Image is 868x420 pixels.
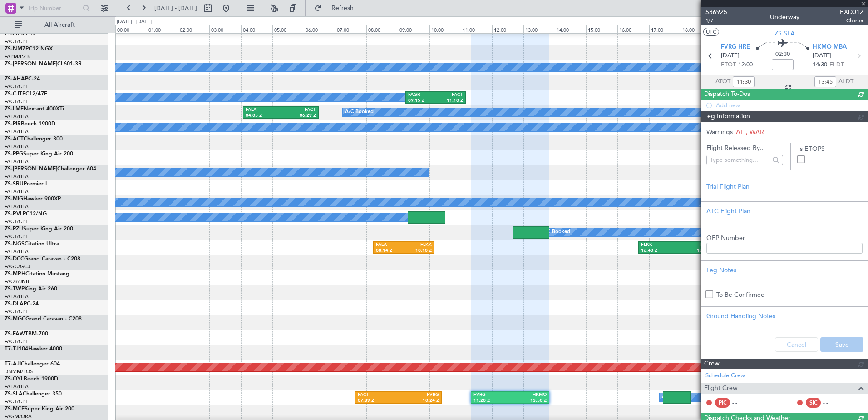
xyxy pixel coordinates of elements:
span: ZS-ACT [5,136,24,142]
a: ZS-[PERSON_NAME]Challenger 604 [5,166,96,172]
a: FAGM/QRA [5,413,32,420]
a: T7-AJIChallenger 604 [5,361,60,367]
span: 12:00 [738,60,753,70]
div: 11:20 Z [473,398,510,404]
div: 09:15 Z [408,98,436,104]
div: 10:24 Z [398,398,439,404]
span: Refresh [324,5,362,11]
span: HKMO MBA [813,43,847,52]
span: ZS-PZU [5,226,23,232]
div: Underway [770,12,799,22]
span: [DATE] [813,51,831,60]
div: FVRG [473,392,510,398]
span: ALDT [838,77,853,86]
div: 14:00 [555,25,586,33]
a: ZS-RVLPC12/NG [5,211,47,217]
div: FVRG [398,392,439,398]
div: HKMO [510,392,547,398]
span: ZS-[PERSON_NAME] [5,166,57,172]
span: ZS-NGS [5,241,25,247]
span: 14:30 [813,60,827,70]
a: ZS-DLAPC-24 [5,301,39,307]
div: 07:00 [335,25,366,33]
a: ZS-MCESuper King Air 200 [5,406,74,412]
a: FALA/HLA [5,158,29,165]
div: 06:00 [304,25,335,33]
span: [DATE] [721,51,740,60]
a: ZS-TWPKing Air 260 [5,286,57,292]
a: ZS-OYLBeech 1900D [5,376,58,382]
a: FACT/CPT [5,98,28,105]
span: ZS-AHA [5,76,25,82]
button: All Aircraft [10,18,99,32]
a: FALA/HLA [5,248,29,255]
span: ZS-ERS [5,31,23,37]
a: FACT/CPT [5,233,28,240]
input: Trip Number [28,1,80,15]
a: ZS-MGCGrand Caravan - C208 [5,316,82,322]
span: ZS-SLA [774,29,795,38]
div: FALA [376,242,404,248]
span: T7-AJI [5,361,21,367]
div: 16:00 [617,25,649,33]
span: ZS-PPG [5,151,23,157]
div: A/C Booked [662,390,690,404]
div: 05:00 [272,25,304,33]
span: Charter [840,17,863,25]
a: ZS-PIRBeech 1900D [5,121,55,127]
div: 07:39 Z [358,398,398,404]
span: ATOT [715,77,730,86]
span: ZS-SRU [5,181,24,187]
div: FALA [246,107,281,113]
span: ZS-[PERSON_NAME] [5,61,57,67]
div: 18:00 [681,25,712,33]
a: ZS-ACTChallenger 300 [5,136,63,142]
div: FACT [435,92,463,98]
a: FALA/HLA [5,203,29,210]
a: ZS-CJTPC12/47E [5,91,47,97]
span: ELDT [829,60,844,70]
span: ZS-MIG [5,196,23,202]
div: 06:29 Z [281,113,316,119]
div: 04:00 [241,25,272,33]
a: ZS-NGSCitation Ultra [5,241,59,247]
div: FAGR [408,92,436,98]
span: ZS-SLA [5,391,23,397]
a: ZS-SLAChallenger 350 [5,391,62,397]
a: FACT/CPT [5,308,28,315]
a: DNMM/LOS [5,368,33,375]
span: 536925 [705,7,727,17]
a: FAOR/JNB [5,278,29,285]
a: ZS-LMFNextant 400XTi [5,106,64,112]
div: 13:50 Z [510,398,547,404]
a: FACT/CPT [5,338,28,345]
div: 10:00 [429,25,461,33]
a: ZS-PZUSuper King Air 200 [5,226,73,232]
div: A/C Booked [542,225,570,239]
div: FACT [358,392,398,398]
span: ZS-MCE [5,406,25,412]
div: 19:08 Z [677,248,713,254]
span: ZS-DCC [5,256,24,262]
div: 16:40 Z [641,248,677,254]
div: [DATE] - [DATE] [117,18,152,26]
a: ZS-SRUPremier I [5,181,47,187]
div: FYWE [677,242,713,248]
span: All Aircraft [24,22,96,28]
span: T7-TJ104 [5,346,28,352]
span: FVRG HRE [721,43,750,52]
a: FACT/CPT [5,218,28,225]
div: A/C Booked [345,105,374,119]
a: FALA/HLA [5,173,29,180]
span: EXD012 [840,7,863,17]
button: Refresh [310,1,365,15]
div: 11:00 [461,25,492,33]
div: 11:10 Z [435,98,463,104]
a: T7-TJ104Hawker 4000 [5,346,62,352]
span: ZS-MGC [5,316,25,322]
span: ZS-TWP [5,286,25,292]
a: FAGC/GCJ [5,263,30,270]
a: FALA/HLA [5,113,29,120]
div: 10:10 Z [404,248,431,254]
a: FAPM/PZB [5,53,30,60]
